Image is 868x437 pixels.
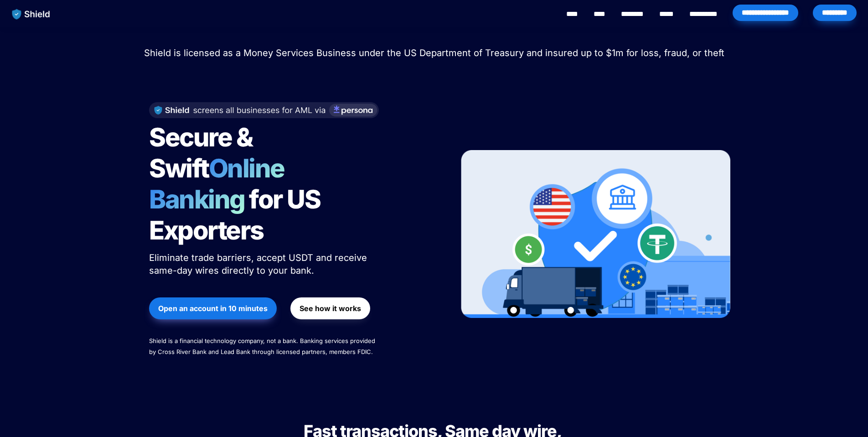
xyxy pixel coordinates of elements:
span: Eliminate trade barriers, accept USDT and receive same-day wires directly to your bank. [149,252,370,276]
span: Online Banking [149,153,294,215]
span: Shield is licensed as a Money Services Business under the US Department of Treasury and insured u... [144,47,724,58]
span: Shield is a financial technology company, not a bank. Banking services provided by Cross River Ba... [149,337,377,355]
span: for US Exporters [149,184,325,246]
a: See how it works [290,293,370,324]
a: Open an account in 10 minutes [149,293,277,324]
strong: See how it works [300,304,361,313]
img: website logo [8,5,55,24]
button: Open an account in 10 minutes [149,297,277,319]
button: See how it works [290,297,370,319]
strong: Open an account in 10 minutes [158,304,268,313]
span: Secure & Swift [149,122,257,184]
